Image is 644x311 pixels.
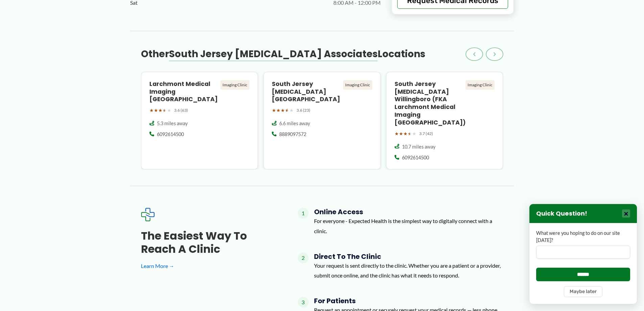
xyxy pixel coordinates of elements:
span: 2 [298,252,309,263]
a: Larchmont Medical Imaging [GEOGRAPHIC_DATA] Imaging Clinic ★★★★★ 3.6 (63) 5.3 miles away 6092614500 [141,72,258,170]
div: Imaging Clinic [343,80,372,90]
button: Close [622,209,630,218]
span: ★ [276,106,281,115]
span: 5.3 miles away [157,120,188,127]
span: ★ [163,106,167,115]
span: 6.6 miles away [279,120,310,127]
h3: Quick Question! [536,210,587,218]
span: 6092614500 [157,131,184,138]
button: › [486,47,503,61]
span: 6092614500 [402,154,429,161]
span: ★ [281,106,285,115]
span: ★ [154,106,158,115]
div: Imaging Clinic [220,80,249,90]
p: For everyone - Expected Health is the simplest way to digitally connect with a clinic. [314,216,503,236]
h4: Online Access [314,208,503,216]
div: Imaging Clinic [466,80,495,90]
span: ★ [289,106,294,115]
span: 1 [298,208,309,219]
h4: Larchmont Medical Imaging [GEOGRAPHIC_DATA] [149,80,218,104]
span: › [493,50,496,58]
a: Learn More → [141,261,276,271]
span: ★ [395,129,399,138]
h3: The Easiest Way to Reach a Clinic [141,229,276,256]
h4: South Jersey [MEDICAL_DATA] Willingboro (FKA Larchmont Medical Imaging [GEOGRAPHIC_DATA]) [395,80,463,127]
label: What were you hoping to do on our site [DATE]? [536,230,630,244]
span: 3 [298,297,309,308]
a: South Jersey [MEDICAL_DATA] [GEOGRAPHIC_DATA] Imaging Clinic ★★★★★ 3.6 (23) 6.6 miles away 888909... [263,72,381,170]
span: ★ [403,129,408,138]
a: South Jersey [MEDICAL_DATA] Willingboro (FKA Larchmont Medical Imaging [GEOGRAPHIC_DATA]) Imaging... [386,72,503,170]
span: ★ [399,129,403,138]
span: ‹ [473,50,476,58]
span: 8889097572 [279,131,306,138]
span: ★ [149,106,154,115]
span: ★ [408,129,412,138]
span: ★ [167,106,171,115]
span: South Jersey [MEDICAL_DATA] Associates [169,47,378,61]
h4: For Patients [314,297,503,305]
h3: Other Locations [141,48,425,60]
span: 10.7 miles away [402,143,435,150]
p: Your request is sent directly to the clinic. Whether you are a patient or a provider, submit once... [314,261,503,281]
span: ★ [272,106,276,115]
span: 3.6 (63) [174,107,188,114]
h4: South Jersey [MEDICAL_DATA] [GEOGRAPHIC_DATA] [272,80,340,104]
button: Maybe later [564,286,602,297]
span: ★ [412,129,416,138]
img: Expected Healthcare Logo [141,208,154,221]
h4: Direct to the Clinic [314,252,503,261]
span: ★ [158,106,163,115]
button: ‹ [466,47,483,61]
span: 3.7 (42) [419,130,433,137]
span: 3.6 (23) [296,107,310,114]
span: ★ [285,106,289,115]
